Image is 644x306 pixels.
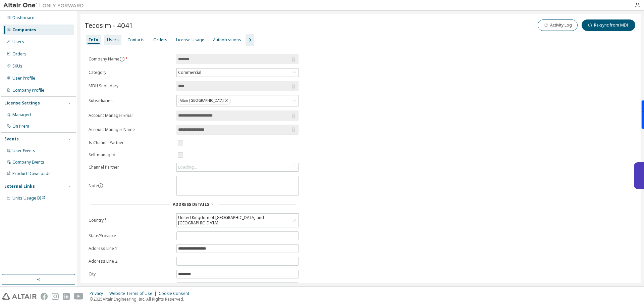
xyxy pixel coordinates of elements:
[3,2,87,9] img: Altair One
[177,214,298,227] div: United Kingdom of [GEOGRAPHIC_DATA] and [GEOGRAPHIC_DATA]
[153,37,167,43] div: Orders
[98,183,103,188] button: information
[4,184,35,189] div: External Links
[90,296,193,302] p: © 2025 Altair Engineering, Inc. All Rights Reserved.
[85,20,133,30] span: Tecosim - 4041
[12,112,31,118] div: Managed
[89,70,172,75] label: Category
[582,19,635,31] button: Re-sync from MDH
[538,19,578,31] button: Activity Log
[89,259,172,264] label: Address Line 2
[89,246,172,251] label: Address Line 1
[4,100,40,106] div: License Settings
[177,69,298,77] div: Commercial
[41,293,48,300] img: facebook.svg
[63,293,70,300] img: linkedin.svg
[12,15,35,20] div: Dashboard
[89,56,172,62] label: Company Name
[74,293,84,300] img: youtube.svg
[177,163,298,171] div: Loading...
[2,293,37,300] img: altair_logo.svg
[12,171,51,176] div: Product Downloads
[177,69,202,76] div: Commercial
[12,39,24,45] div: Users
[12,51,26,57] div: Orders
[89,127,172,132] label: Account Manager Name
[89,165,172,170] label: Channel Partner
[107,37,119,43] div: Users
[89,140,172,145] label: Is Channel Partner
[4,136,19,142] div: Events
[127,37,145,43] div: Contacts
[89,83,172,89] label: MDH Subsidary
[89,113,172,118] label: Account Manager Email
[89,271,172,277] label: City
[213,37,241,43] div: Authorizations
[89,37,98,43] div: Info
[176,37,204,43] div: License Usage
[178,165,197,170] div: Loading...
[109,291,159,296] div: Website Terms of Use
[177,95,298,106] div: Altair [GEOGRAPHIC_DATA]
[159,291,193,296] div: Cookie Consent
[89,183,98,188] label: Note
[12,88,44,93] div: Company Profile
[52,293,59,300] img: instagram.svg
[12,124,29,129] div: On Prem
[119,56,125,62] button: information
[178,97,231,105] div: Altair [GEOGRAPHIC_DATA]
[89,98,172,103] label: Subsidiaries
[12,27,36,33] div: Companies
[12,63,22,69] div: SKUs
[89,218,172,223] label: Country
[89,233,172,238] label: State/Province
[12,195,45,201] span: Units Usage BI
[12,76,35,81] div: User Profile
[89,152,172,158] label: Self-managed
[90,291,109,296] div: Privacy
[12,148,35,154] div: User Events
[177,214,291,227] div: United Kingdom of [GEOGRAPHIC_DATA] and [GEOGRAPHIC_DATA]
[12,160,44,165] div: Company Events
[173,202,209,207] span: Address Details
